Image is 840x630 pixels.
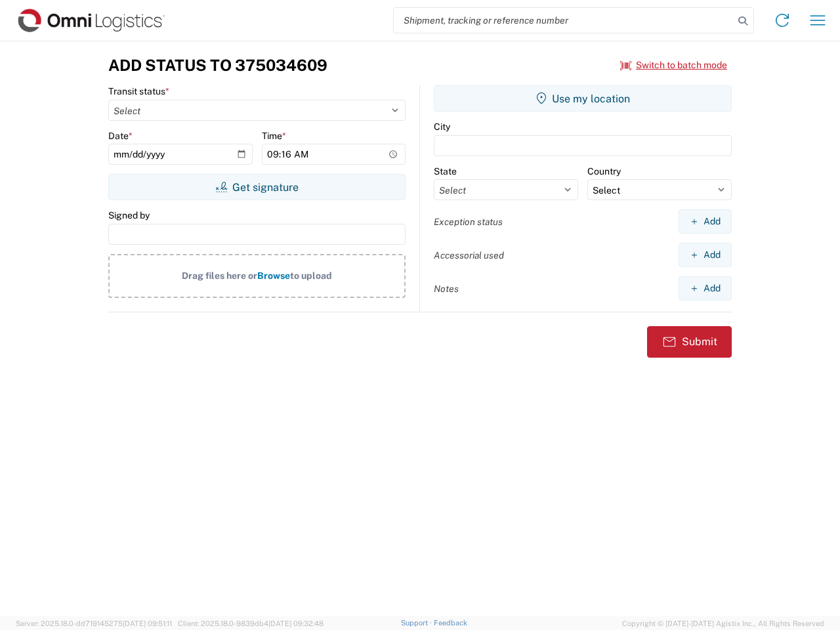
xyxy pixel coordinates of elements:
span: to upload [290,270,332,281]
span: [DATE] 09:51:11 [123,619,172,627]
input: Shipment, tracking or reference number [394,8,734,33]
h3: Add Status to 375034609 [108,56,327,75]
label: Date [108,130,133,142]
label: Signed by [108,209,150,221]
button: Get signature [108,174,406,200]
button: Add [679,276,732,301]
span: Server: 2025.18.0-dd719145275 [16,619,172,627]
span: Drag files here or [182,270,257,281]
label: Exception status [434,216,503,228]
label: Country [587,165,621,177]
button: Add [679,243,732,267]
label: Transit status [108,85,169,97]
button: Add [679,209,732,234]
button: Switch to batch mode [620,54,727,76]
button: Use my location [434,85,732,112]
button: Submit [647,326,732,358]
a: Support [401,619,434,627]
span: Client: 2025.18.0-9839db4 [178,619,324,627]
label: Accessorial used [434,249,504,261]
span: Copyright © [DATE]-[DATE] Agistix Inc., All Rights Reserved [622,618,824,629]
a: Feedback [434,619,467,627]
label: Notes [434,283,459,295]
span: Browse [257,270,290,281]
label: Time [262,130,286,142]
label: State [434,165,457,177]
label: City [434,121,450,133]
span: [DATE] 09:32:48 [268,619,324,627]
